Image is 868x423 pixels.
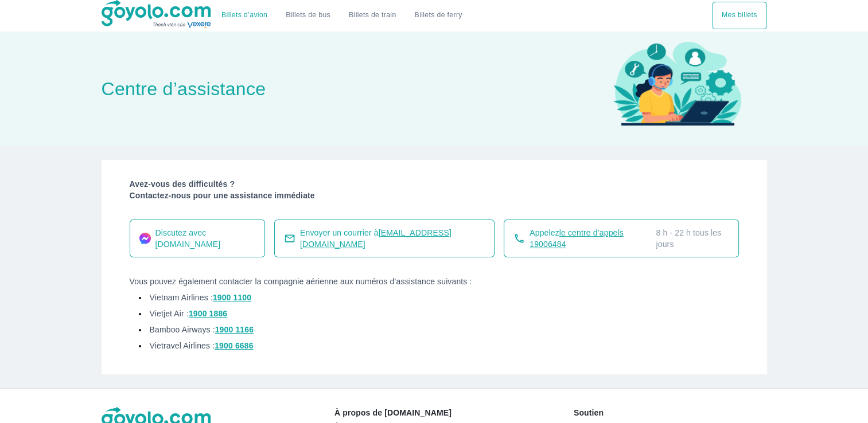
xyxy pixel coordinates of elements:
[213,292,251,303] p: 1900 1100
[215,340,253,351] p: 1900 6686
[349,11,396,19] font: Billets de train
[150,308,189,319] p: Vietjet Air :
[286,11,330,19] a: Billets de bus
[150,292,213,303] p: Vietnam Airlines :
[530,228,624,249] span: le centre d’appels 19006484
[530,227,640,250] span: Appelez
[574,407,767,418] p: Soutien
[712,2,767,29] div: Choisissez le mode de transport
[150,324,215,335] p: Bamboo Airways :
[613,42,741,126] img: image_coming_soon
[130,276,739,287] p: Vous pouvez également contacter la compagnie aérienne aux numéros d’assistance suivants :
[130,190,739,201] p: Contactez-nous pour une assistance immédiate
[334,407,451,418] p: À propos de [DOMAIN_NAME]
[722,11,757,19] font: Mes billets
[212,2,472,29] div: Choisissez le mode de transport
[102,79,767,99] p: Centre d’assistance
[215,324,254,335] p: 1900 1166
[150,340,215,351] p: Vietravel Airlines :
[221,11,267,19] a: Billets d’avion
[189,308,227,319] p: 1900 1886
[415,11,462,19] font: Billets de ferry
[155,228,221,249] font: Discutez avec [DOMAIN_NAME]
[656,227,729,250] p: 8 h - 22 h tous les jours
[300,227,485,250] span: Envoyer un courrier à
[130,178,739,190] p: Avez-vous des difficultés ?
